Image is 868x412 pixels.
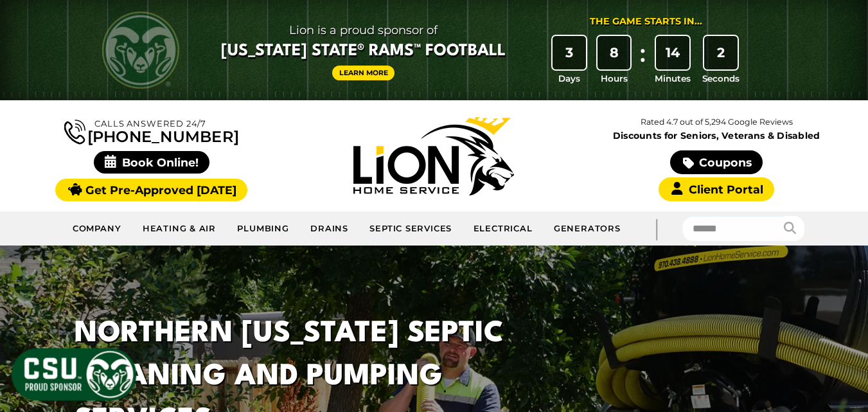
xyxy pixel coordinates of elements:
span: Book Online! [94,151,210,174]
a: Drains [300,216,359,242]
a: Septic Services [359,216,463,242]
a: Coupons [670,150,763,174]
span: Lion is a proud sponsor of [221,20,506,40]
a: Heating & Air [132,216,227,242]
span: Discounts for Seniors, Veterans & Disabled [578,131,855,140]
div: 14 [656,36,689,69]
img: Lion Home Service [353,117,514,195]
a: Company [62,216,132,242]
div: 3 [553,36,586,69]
img: CSU Rams logo [102,12,179,89]
a: Learn More [332,66,395,80]
a: [PHONE_NUMBER] [64,117,239,145]
span: Minutes [655,72,691,85]
div: The Game Starts in... [590,15,702,29]
a: Get Pre-Approved [DATE] [55,179,247,201]
span: Days [558,72,580,85]
div: 2 [704,36,738,69]
div: | [631,211,682,246]
p: Rated 4.7 out of 5,294 Google Reviews [575,115,858,129]
a: Plumbing [227,216,300,242]
img: CSU Sponsor Badge [10,346,138,402]
div: 8 [598,36,631,69]
a: Electrical [463,216,543,242]
span: Hours [601,72,628,85]
a: Client Portal [659,177,774,201]
span: Seconds [702,72,740,85]
span: [US_STATE] State® Rams™ Football [221,40,506,62]
a: Generators [544,216,631,242]
div: : [636,36,649,85]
